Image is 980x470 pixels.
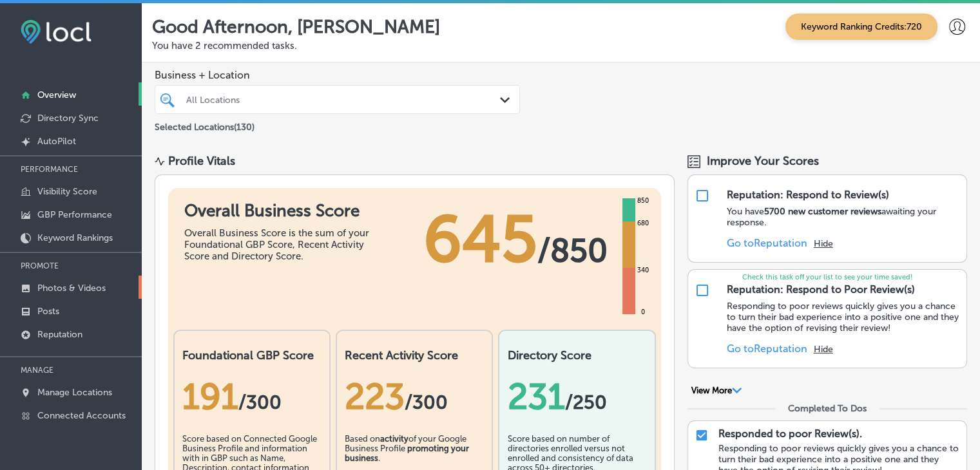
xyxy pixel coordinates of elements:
[37,186,97,197] p: Visibility Score
[635,196,651,206] div: 850
[37,209,112,220] p: GBP Performance
[785,14,937,40] span: Keyword Ranking Credits: 720
[155,117,255,133] p: Selected Locations ( 130 )
[37,329,82,340] p: Reputation
[507,375,646,418] div: 231
[423,201,537,278] span: 645
[814,344,833,355] button: Hide
[345,375,484,418] div: 223
[168,154,235,168] div: Profile Vitals
[37,89,76,100] p: Overview
[727,237,807,249] a: Go toReputation
[35,75,45,85] img: tab_domain_overview_orange.svg
[182,375,322,418] div: 191
[687,385,746,397] button: View More
[128,75,139,85] img: tab_keywords_by_traffic_grey.svg
[37,410,126,421] p: Connected Accounts
[507,348,646,362] h2: Directory Score
[184,201,378,221] h1: Overall Business Score
[727,283,915,296] div: Reputation: Respond to Poor Review(s)
[727,206,960,228] p: You have awaiting your response.
[152,16,440,37] p: Good Afternoon, [PERSON_NAME]
[727,301,960,334] p: Responding to poor reviews quickly gives you a chance to turn their bad experience into a positiv...
[345,348,484,362] h2: Recent Activity Score
[727,189,889,201] div: Reputation: Respond to Review(s)
[21,33,31,44] img: website_grey.svg
[537,231,608,270] span: / 850
[707,154,819,168] span: Improve Your Scores
[727,343,807,355] a: Go toReputation
[380,434,408,444] b: activity
[36,21,63,31] div: v 4.0.25
[238,391,282,414] span: / 300
[152,40,970,52] p: You have 2 recommended tasks.
[37,387,112,398] p: Manage Locations
[37,283,106,294] p: Photos & Videos
[21,20,91,44] img: fda3e92497d09a02dc62c9cd864e3231.png
[564,391,606,414] span: /250
[639,307,648,317] div: 0
[21,21,31,31] img: logo_orange.svg
[37,232,113,243] p: Keyword Rankings
[186,94,501,105] div: All Locations
[814,238,833,249] button: Hide
[37,136,76,147] p: AutoPilot
[345,444,469,463] b: promoting your business
[37,113,99,124] p: Directory Sync
[142,76,217,84] div: Keywords by Traffic
[718,428,862,440] p: Responded to poor Review(s).
[37,306,59,317] p: Posts
[405,391,448,414] span: /300
[635,218,651,229] div: 680
[34,33,142,44] div: Domain: [DOMAIN_NAME]
[688,273,966,281] p: Check this task off your list to see your time saved!
[635,265,651,276] div: 340
[788,403,867,414] div: Completed To Dos
[155,69,520,81] span: Business + Location
[182,348,322,362] h2: Foundational GBP Score
[184,227,378,262] div: Overall Business Score is the sum of your Foundational GBP Score, Recent Activity Score and Direc...
[764,206,881,217] strong: 5700 new customer reviews
[49,76,115,84] div: Domain Overview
